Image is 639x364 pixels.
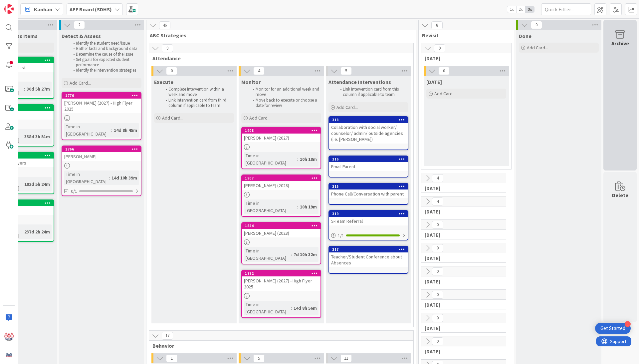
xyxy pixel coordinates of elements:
div: 1776 [65,93,141,98]
li: Set goals for expected student performance [70,57,140,68]
div: 1 [625,321,631,327]
a: 1772[PERSON_NAME] (2027) - High Flyer 2025Time in [GEOGRAPHIC_DATA]:14d 8h 56m [241,270,321,318]
span: August 2025 [426,79,442,85]
span: 0 [432,337,443,345]
span: Add Card... [249,115,271,121]
div: 317Teacher/Student Conference about Absences [329,246,408,267]
span: Behavior [152,342,405,349]
span: Attendance Interventions [328,79,391,85]
div: 316 [329,156,408,162]
div: 319 [332,211,408,216]
div: [PERSON_NAME] (2027) - High Flyer 2025 [242,276,320,291]
div: Teacher/Student Conference about Absences [329,252,408,267]
span: Kanban [34,5,52,13]
div: 315 [332,184,408,189]
div: 316 [332,157,408,162]
div: 182d 5h 24m [23,181,52,188]
span: Add Card... [434,91,456,97]
div: 318 [329,117,408,123]
li: Identify the intervention strategies [70,68,140,73]
span: : [291,304,292,312]
input: Quick Filter... [541,3,591,15]
div: 1772 [242,270,320,276]
div: Archive [611,39,629,47]
span: 1x [507,6,516,13]
div: 10h 19m [298,203,319,210]
span: Add Card... [336,104,358,110]
div: Time in [GEOGRAPHIC_DATA] [244,301,291,315]
span: : [22,228,23,235]
li: Identify the student need/issue [70,41,140,46]
div: 30d 5h 27m [25,85,52,93]
span: 0 [432,244,443,252]
div: 1844 [245,223,320,228]
div: 1908 [242,128,320,134]
span: 2x [516,6,525,13]
span: 0 [438,67,450,75]
span: August 2025 [425,55,503,62]
span: : [297,203,298,210]
span: February 2026 [425,301,498,308]
span: 0 [166,67,177,75]
div: 14d 8h 56m [292,304,319,312]
div: 1908 [245,128,320,133]
div: Time in [GEOGRAPHIC_DATA] [64,123,111,138]
span: Add Card... [162,115,183,121]
div: 1772[PERSON_NAME] (2027) - High Flyer 2025 [242,270,320,291]
span: : [291,251,292,258]
span: Done [519,33,532,39]
div: 1766 [65,147,141,152]
div: 317 [332,247,408,252]
span: 4 [432,174,443,182]
div: 316Email Parent [329,156,408,171]
a: 1766[PERSON_NAME]Time in [GEOGRAPHIC_DATA]:14d 10h 39m0/1 [62,146,141,196]
span: : [22,181,23,188]
span: 0 [531,21,542,29]
span: 4 [253,67,265,75]
span: November 2025 [425,231,498,238]
a: 1908[PERSON_NAME] (2027)Time in [GEOGRAPHIC_DATA]:10h 18m [241,127,321,169]
span: 11 [340,354,352,362]
div: [PERSON_NAME] [62,152,141,161]
div: 1/1 [329,231,408,240]
span: 0 [434,44,445,52]
div: 319 [329,211,408,217]
span: Attendance [152,55,405,62]
div: 237d 2h 24m [23,228,52,235]
img: Visit kanbanzone.com [4,4,14,14]
span: Support [14,1,30,9]
span: 8 [431,21,443,29]
div: 1766 [62,146,141,152]
b: AEF Board (SDHS) [70,6,112,13]
li: Link intervention card from this column if applicable to team [336,87,407,98]
div: Delete [612,191,628,199]
span: March 2026 [425,325,498,331]
div: 14d 8h 45m [112,127,139,134]
div: [PERSON_NAME] (2027) - High Flyer 2025 [62,99,141,113]
span: 5 [340,67,352,75]
span: October 2025 [425,208,498,215]
span: Detect & Assess [62,33,101,39]
div: 7d 10h 32m [292,251,319,258]
span: : [297,156,298,163]
div: 1844[PERSON_NAME] (2028) [242,223,320,237]
div: 1766[PERSON_NAME] [62,146,141,161]
span: 9 [162,44,173,52]
div: 1907 [242,175,320,181]
div: S-Team Referral [329,217,408,225]
div: Time in [GEOGRAPHIC_DATA] [244,152,297,167]
div: 315 [329,183,408,189]
img: avatar [4,350,14,360]
div: Time in [GEOGRAPHIC_DATA] [244,247,291,262]
span: 5 [253,354,265,362]
span: 0 [432,267,443,275]
div: 14d 10h 39m [110,174,139,182]
span: 0 [432,221,443,229]
a: 318Collaboration with social worker/ counselor/ admin/ outside agencies (i.e. [PERSON_NAME]) [328,116,408,150]
div: Open Get Started checklist, remaining modules: 1 [595,323,631,334]
span: Add Card... [70,80,91,86]
a: 1907[PERSON_NAME] (2028)Time in [GEOGRAPHIC_DATA]:10h 19m [241,175,321,217]
span: 2 [74,21,85,29]
div: Email Parent [329,162,408,171]
div: 319S-Team Referral [329,211,408,225]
